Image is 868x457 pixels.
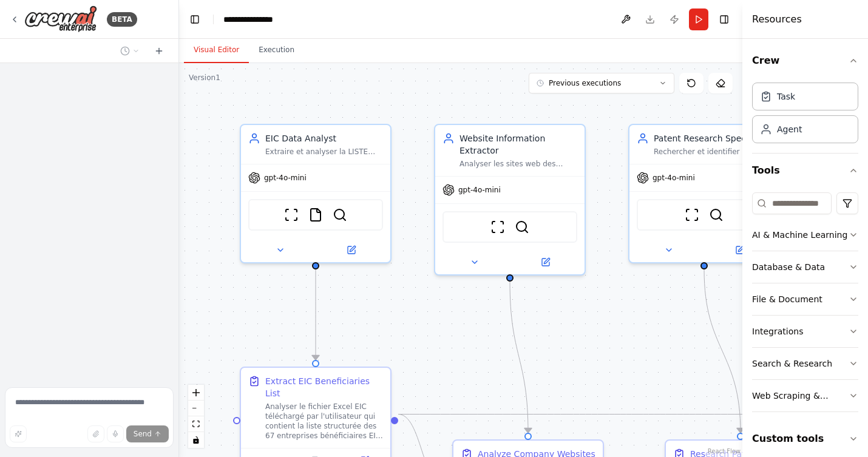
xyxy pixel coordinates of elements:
[284,208,299,222] img: ScrapeWebsiteTool
[189,73,220,83] div: Version 1
[752,154,858,188] button: Tools
[752,390,849,402] div: Web Scraping & Browsing
[188,385,204,401] button: zoom in
[549,78,621,88] span: Previous executions
[459,132,577,157] div: Website Information Extractor
[752,325,803,337] div: Integrations
[107,425,124,442] button: Click to speak your automation idea
[265,402,383,441] div: Analyser le fichier Excel EIC téléchargé par l'utilisateur qui contient la liste structurée des 6...
[188,416,204,432] button: fit view
[186,11,203,28] button: Hide left sidebar
[716,11,733,28] button: Hide right sidebar
[310,269,322,360] g: Edge from 6ac12170-7a5c-49bd-ae22-6b1684bed959 to d25ad421-10ce-43f8-9680-e05b90f6ab3a
[752,219,858,251] button: AI & Machine Learning
[752,44,858,78] button: Crew
[458,185,501,195] span: gpt-4o-mini
[188,385,204,448] div: React Flow controls
[698,269,747,433] g: Edge from 131799b8-dab4-4dca-89c1-d3b43ea0dca5 to 6922b714-df64-433d-b95a-9ee5103ce79d
[115,44,144,58] button: Switch to previous chat
[24,5,97,33] img: Logo
[777,90,795,103] div: Task
[752,380,858,411] button: Web Scraping & Browsing
[134,429,152,439] span: Send
[149,44,169,58] button: Start a new chat
[708,448,741,455] a: React Flow attribution
[265,132,383,144] div: EIC Data Analyst
[265,147,383,157] div: Extraire et analyser la LISTE COMPLETE des entreprises bénéficiaires des dispositifs européens EI...
[777,123,802,135] div: Agent
[752,283,858,315] button: File & Document
[709,208,724,222] img: SerplyWebSearchTool
[240,124,392,263] div: EIC Data AnalystExtraire et analyser la LISTE COMPLETE des entreprises bénéficiaires des disposit...
[515,220,529,234] img: SerplyWebSearchTool
[308,208,323,222] img: FileReadTool
[459,159,577,169] div: Analyser les sites web des entreprises EIC pour extraire les informations sur les fondateurs + CE...
[752,261,825,273] div: Database & Data
[434,124,586,276] div: Website Information ExtractorAnalyser les sites web des entreprises EIC pour extraire les informa...
[511,255,580,269] button: Open in side panel
[10,425,27,442] button: Improve this prompt
[752,348,858,379] button: Search & Research
[249,38,304,63] button: Execution
[184,38,249,63] button: Visual Editor
[529,73,674,93] button: Previous executions
[752,422,858,456] button: Custom tools
[188,432,204,448] button: toggle interactivity
[504,282,534,433] g: Edge from 89be34c7-1233-44ca-b7ba-1396b6733a80 to af51b152-8cbd-47e4-b29d-6f876082afc5
[264,173,307,183] span: gpt-4o-mini
[87,425,104,442] button: Upload files
[685,208,699,222] img: ScrapeWebsiteTool
[752,188,858,422] div: Tools
[265,375,383,399] div: Extract EIC Beneficiaries List
[490,220,505,234] img: ScrapeWebsiteTool
[126,425,169,442] button: Send
[188,401,204,416] button: zoom out
[107,12,137,27] div: BETA
[317,243,385,257] button: Open in side panel
[752,229,847,241] div: AI & Machine Learning
[752,293,822,305] div: File & Document
[752,316,858,347] button: Integrations
[223,13,273,25] nav: breadcrumb
[752,78,858,153] div: Crew
[653,173,695,183] span: gpt-4o-mini
[752,251,858,283] button: Database & Data
[752,12,802,27] h4: Resources
[705,243,774,257] button: Open in side panel
[654,132,771,144] div: Patent Research Specialist
[752,357,832,370] div: Search & Research
[654,147,771,157] div: Rechercher et identifier les brevets des entreprises EIC via Espacenet et compiler les numeros de...
[628,124,780,263] div: Patent Research SpecialistRechercher et identifier les brevets des entreprises EIC via Espacenet ...
[333,208,347,222] img: SerplyWebSearchTool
